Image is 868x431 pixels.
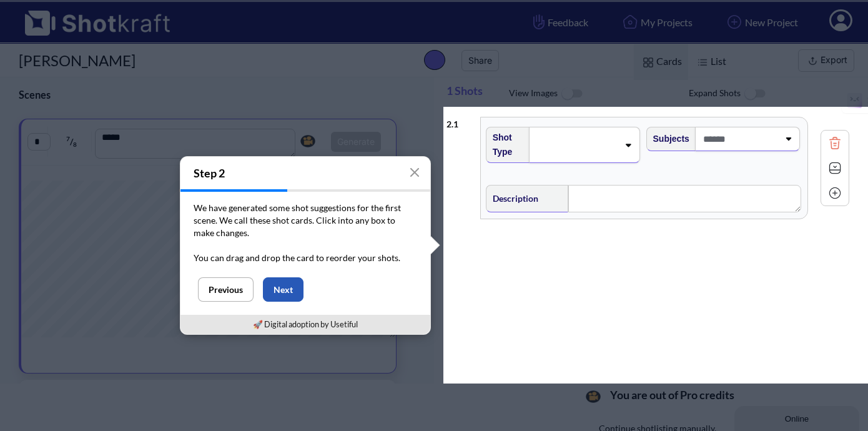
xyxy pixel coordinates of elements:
[446,111,474,131] div: 2 . 1
[253,319,358,329] a: 🚀 Digital adoption by Usetiful
[9,11,116,20] div: Online
[486,188,538,209] span: Description
[826,159,844,177] img: Expand Icon
[486,127,523,162] span: Shot Type
[647,129,689,149] span: Subjects
[180,157,430,189] h4: Step 2
[446,111,849,225] div: 2.1Shot TypeSubjectsDescriptionTrash IconExpand IconAdd Icon
[826,134,844,152] img: Trash Icon
[826,184,844,202] img: Add Icon
[263,277,303,302] button: Next
[198,277,254,302] button: Previous
[194,252,417,264] p: You can drag and drop the card to reorder your shots.
[194,202,417,239] p: We have generated some shot suggestions for the first scene. We call these shot cards. Click into...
